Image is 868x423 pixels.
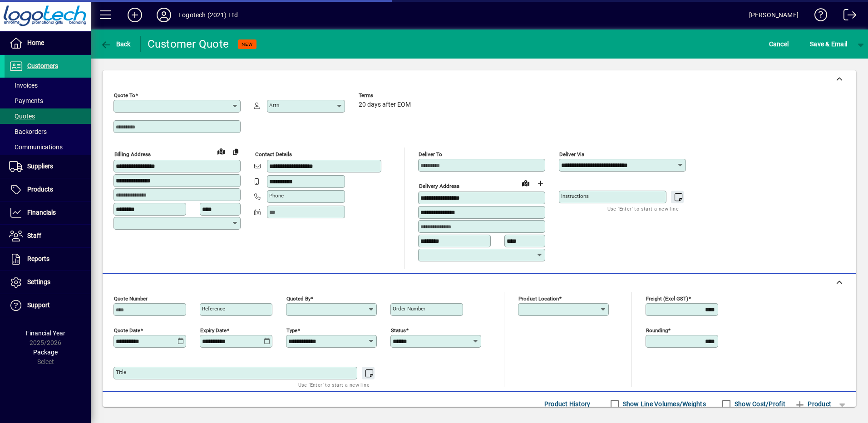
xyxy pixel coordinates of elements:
[5,108,91,124] a: Quotes
[391,327,406,333] mat-label: Status
[9,82,38,89] span: Invoices
[5,32,91,54] a: Home
[27,232,41,239] span: Staff
[5,271,91,294] a: Settings
[359,101,411,108] span: 20 days after EOM
[541,396,594,412] button: Product History
[286,327,297,333] mat-label: Type
[561,193,589,199] mat-label: Instructions
[116,369,126,375] mat-label: Title
[359,93,413,98] span: Terms
[5,294,91,317] a: Support
[200,327,227,333] mat-label: Expiry date
[518,176,533,190] a: View on map
[242,41,253,47] span: NEW
[559,151,584,157] mat-label: Deliver via
[202,305,225,312] mat-label: Reference
[27,209,56,216] span: Financials
[794,397,831,411] span: Product
[9,128,47,135] span: Backorders
[286,295,311,301] mat-label: Quoted by
[419,151,442,157] mat-label: Deliver To
[27,301,50,309] span: Support
[27,62,58,69] span: Customers
[26,330,65,337] span: Financial Year
[114,92,135,98] mat-label: Quote To
[769,37,789,51] span: Cancel
[5,93,91,108] a: Payments
[100,40,131,48] span: Back
[148,37,229,51] div: Customer Quote
[9,97,43,104] span: Payments
[518,295,559,301] mat-label: Product location
[808,2,828,31] a: Knowledge Base
[27,39,44,46] span: Home
[5,178,91,201] a: Products
[544,397,591,411] span: Product History
[837,2,857,31] a: Logout
[114,295,148,301] mat-label: Quote number
[810,37,847,51] span: ave & Email
[5,78,91,93] a: Invoices
[33,349,58,356] span: Package
[214,144,228,158] a: View on map
[9,113,35,120] span: Quotes
[790,396,836,412] button: Product
[149,7,178,23] button: Profile
[749,8,799,22] div: [PERSON_NAME]
[5,248,91,271] a: Reports
[27,255,49,262] span: Reports
[114,327,140,333] mat-label: Quote date
[298,379,370,390] mat-hint: Use 'Enter' to start a new line
[5,225,91,247] a: Staff
[27,162,53,170] span: Suppliers
[646,295,688,301] mat-label: Freight (excl GST)
[810,40,814,48] span: S
[621,399,706,408] label: Show Line Volumes/Weights
[5,202,91,224] a: Financials
[269,102,279,108] mat-label: Attn
[805,36,852,52] button: Save & Email
[393,305,425,312] mat-label: Order number
[228,144,243,159] button: Copy to Delivery address
[646,327,668,333] mat-label: Rounding
[733,399,785,408] label: Show Cost/Profit
[5,155,91,178] a: Suppliers
[27,278,50,285] span: Settings
[98,36,133,52] button: Back
[120,7,149,23] button: Add
[178,8,238,22] div: Logotech (2021) Ltd
[5,124,91,139] a: Backorders
[91,36,141,52] app-page-header-button: Back
[767,36,791,52] button: Cancel
[27,186,53,193] span: Products
[9,143,63,151] span: Communications
[607,203,679,214] mat-hint: Use 'Enter' to start a new line
[5,139,91,155] a: Communications
[269,192,284,199] mat-label: Phone
[533,176,547,191] button: Choose address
